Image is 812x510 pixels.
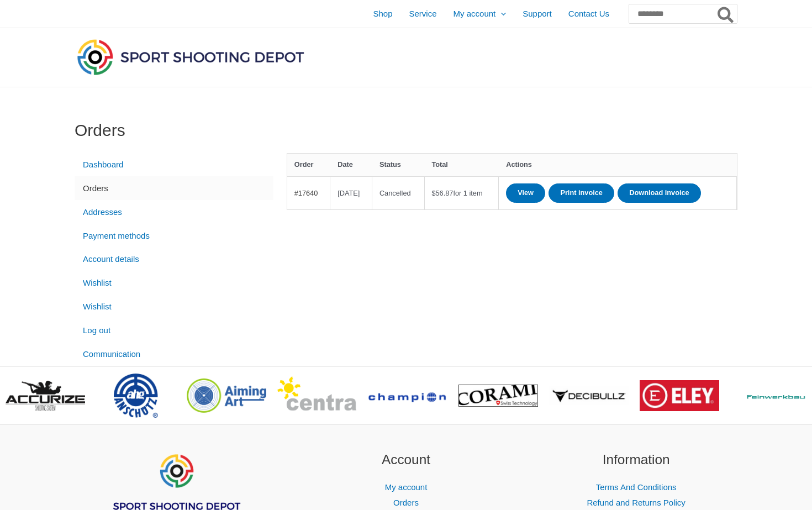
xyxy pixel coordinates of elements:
a: Orders [393,498,419,507]
a: View order number 17640 [294,189,318,197]
a: Payment methods [75,224,273,248]
span: Order [294,160,314,169]
a: View order 17640 [506,183,545,203]
span: 56.87 [431,189,453,197]
a: Log out [75,318,273,342]
span: Status [379,160,401,169]
a: Dashboard [75,153,273,177]
a: Orders [75,176,273,200]
span: Total [431,160,448,169]
nav: Account pages [75,153,273,366]
a: Communication [75,342,273,366]
span: $ [431,189,435,197]
a: Addresses [75,200,273,224]
span: Actions [506,160,532,169]
h2: Account [305,450,508,470]
a: Wishlist [75,271,273,295]
td: for 1 item [425,176,499,209]
a: Print invoice order number 17640 [549,183,614,203]
a: My account [385,482,428,492]
h2: Information [535,450,737,470]
a: Account details [75,248,273,271]
a: Download invoice order number 17640 [618,183,700,203]
img: brand logo [640,380,719,411]
span: Date [338,160,353,169]
button: Search [715,4,737,23]
a: Wishlist [75,295,273,319]
img: Sport Shooting Depot [75,36,307,77]
td: Cancelled [372,176,425,209]
a: Refund and Returns Policy [587,498,685,507]
h1: Orders [75,120,737,140]
time: [DATE] [338,189,360,197]
a: Terms And Conditions [596,482,677,492]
